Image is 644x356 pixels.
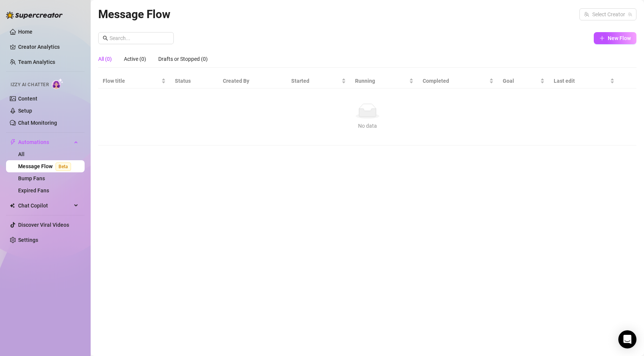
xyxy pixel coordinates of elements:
[10,203,15,208] img: Chat Copilot
[98,55,112,63] div: All (0)
[287,74,351,88] th: Started
[18,163,74,169] a: Message FlowBeta
[18,237,38,243] a: Settings
[423,77,488,85] span: Completed
[18,222,69,228] a: Discover Viral Videos
[103,36,108,41] span: search
[11,81,49,88] span: Izzy AI Chatter
[554,77,608,85] span: Last edit
[18,120,57,126] a: Chat Monitoring
[18,96,37,102] a: Content
[628,12,632,17] span: team
[498,74,549,88] th: Goal
[594,32,636,44] button: New Flow
[98,74,170,88] th: Flow title
[106,122,629,130] div: No data
[6,11,63,19] img: logo-BBDzfeDw.svg
[103,77,160,85] span: Flow title
[98,5,170,23] article: Message Flow
[351,74,418,88] th: Running
[355,77,408,85] span: Running
[158,55,208,63] div: Drafts or Stopped (0)
[18,41,79,53] a: Creator Analytics
[599,36,605,41] span: plus
[291,77,340,85] span: Started
[18,29,32,35] a: Home
[124,55,146,63] div: Active (0)
[18,200,72,212] span: Chat Copilot
[218,74,287,88] th: Created By
[110,34,169,42] input: Search...
[10,139,16,145] span: thunderbolt
[18,187,49,193] a: Expired Fans
[418,74,498,88] th: Completed
[18,108,32,114] a: Setup
[52,78,63,89] img: AI Chatter
[170,74,218,88] th: Status
[18,59,55,65] a: Team Analytics
[608,35,631,41] span: New Flow
[18,151,25,157] a: All
[18,136,72,148] span: Automations
[618,330,636,348] div: Open Intercom Messenger
[549,74,619,88] th: Last edit
[503,77,539,85] span: Goal
[56,163,71,171] span: Beta
[18,175,45,181] a: Bump Fans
